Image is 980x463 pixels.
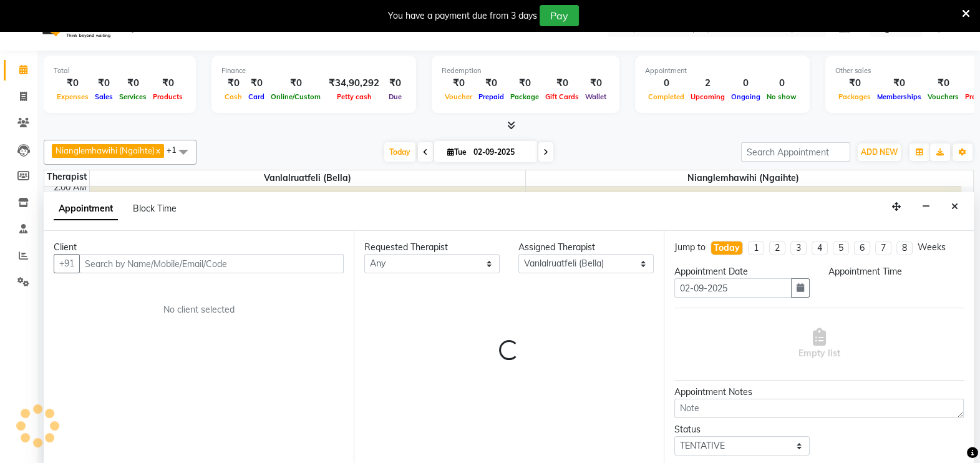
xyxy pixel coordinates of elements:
[858,144,901,161] button: ADD NEW
[507,76,542,90] div: ₹0
[221,66,406,76] div: Finance
[92,92,116,101] span: Sales
[854,241,870,255] li: 6
[645,76,687,90] div: 0
[674,241,706,254] div: Jump to
[54,92,92,101] span: Expenses
[324,76,384,90] div: ₹34,90,292
[918,241,946,254] div: Weeks
[542,92,582,101] span: Gift Cards
[470,143,532,162] input: 2025-09-02
[542,76,582,90] div: ₹0
[874,76,924,90] div: ₹0
[835,92,874,101] span: Packages
[741,142,850,162] input: Search Appointment
[364,241,500,254] div: Requested Therapist
[764,92,800,101] span: No show
[507,92,542,101] span: Package
[924,92,962,101] span: Vouchers
[687,92,728,101] span: Upcoming
[384,142,415,162] span: Today
[582,92,609,101] span: Wallet
[54,198,118,220] span: Appointment
[444,147,470,157] span: Tue
[790,241,807,255] li: 3
[645,92,687,101] span: Completed
[728,92,764,101] span: Ongoing
[92,76,116,90] div: ₹0
[79,254,344,273] input: Search by Name/Mobile/Email/Code
[51,181,89,194] div: 2:00 AM
[798,328,840,360] span: Empty list
[221,76,245,90] div: ₹0
[946,197,964,217] button: Close
[526,170,962,186] span: Nianglemhawihi (Ngaihte)
[475,76,507,90] div: ₹0
[84,303,314,316] div: No client selected
[674,265,810,278] div: Appointment Date
[687,76,728,90] div: 2
[150,92,186,101] span: Products
[442,92,475,101] span: Voucher
[875,241,891,255] li: 7
[674,278,792,298] input: yyyy-mm-dd
[334,92,375,101] span: Petty cash
[674,423,810,436] div: Status
[748,241,764,255] li: 1
[388,9,537,22] div: You have a payment due from 3 days
[268,92,324,101] span: Online/Custom
[540,5,579,26] button: Pay
[54,254,80,273] button: +91
[54,241,344,254] div: Client
[116,92,150,101] span: Services
[828,265,964,278] div: Appointment Time
[833,241,849,255] li: 5
[133,203,177,214] span: Block Time
[221,92,245,101] span: Cash
[56,145,155,155] span: Nianglemhawihi (Ngaihte)
[116,76,150,90] div: ₹0
[384,76,406,90] div: ₹0
[874,92,924,101] span: Memberships
[442,66,609,76] div: Redemption
[150,76,186,90] div: ₹0
[54,66,186,76] div: Total
[442,76,475,90] div: ₹0
[812,241,828,255] li: 4
[44,170,89,183] div: Therapist
[924,76,962,90] div: ₹0
[861,147,898,157] span: ADD NEW
[475,92,507,101] span: Prepaid
[728,76,764,90] div: 0
[835,76,874,90] div: ₹0
[90,170,525,186] span: Vanlalruatfeli (Bella)
[674,386,964,399] div: Appointment Notes
[769,241,785,255] li: 2
[518,241,654,254] div: Assigned Therapist
[714,241,740,255] div: Today
[54,76,92,90] div: ₹0
[245,92,268,101] span: Card
[896,241,913,255] li: 8
[268,76,324,90] div: ₹0
[167,145,186,155] span: +1
[155,145,160,155] a: x
[582,76,609,90] div: ₹0
[764,76,800,90] div: 0
[645,66,800,76] div: Appointment
[245,76,268,90] div: ₹0
[386,92,405,101] span: Due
